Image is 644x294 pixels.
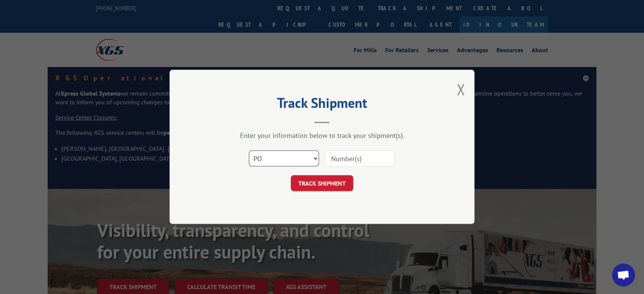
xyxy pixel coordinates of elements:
input: Number(s) [325,151,395,167]
div: Enter your information below to track your shipment(s). [208,131,436,140]
a: Open chat [612,264,635,286]
h2: Track Shipment [208,97,436,112]
button: TRACK SHIPMENT [291,176,353,192]
button: Close modal [457,79,465,99]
